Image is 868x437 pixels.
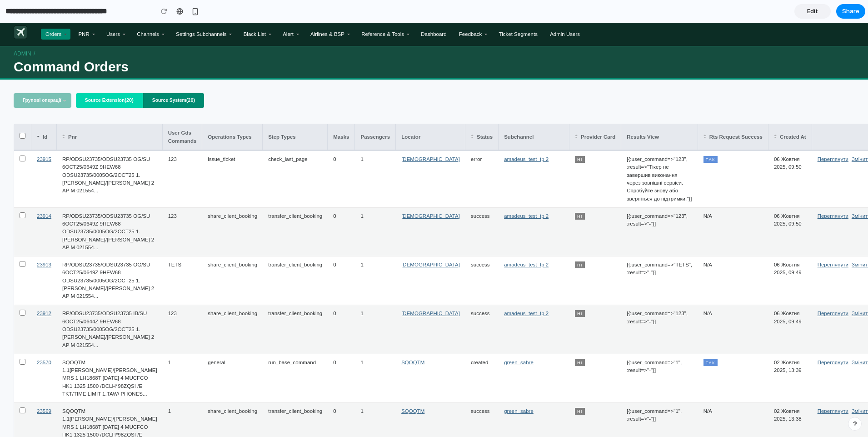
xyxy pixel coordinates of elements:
[621,282,698,331] td: [{:user_command=>"123", :result=>"-"}]
[401,239,460,245] a: [DEMOGRAPHIC_DATA]
[575,385,585,392] span: Ні
[794,4,831,19] a: Edit
[465,282,499,331] td: success
[186,75,195,80] span: (20)
[465,234,499,282] td: success
[62,110,157,118] a: Pnr
[698,282,768,331] td: N/A
[703,337,718,343] span: Так
[357,6,413,17] a: Reference & Tools
[621,234,698,282] td: [{:user_command=>"TETS", :result=>"-"}]
[202,380,263,429] td: share_client_booking
[768,282,812,331] td: 06 Жовтня 2025, 09:49
[768,332,812,380] td: 02 Жовтня 2025, 13:39
[57,282,163,331] td: RP/ODSU23735/ODSU23735 IB/SU 6OCT25/0644Z 9HEW68 ODSU23735/0005OG/2OCT25 1.[PERSON_NAME]/[PERSON_...
[163,128,203,185] td: 123
[465,332,499,380] td: created
[163,185,203,234] td: 123
[621,128,698,185] td: [{:user_command=>"123", :result=>"Тікер не завершив виконання через зовнішні сервіси. Спробуйте з...
[132,6,168,17] a: Channels
[74,6,98,17] a: PNR
[401,191,460,196] a: [DEMOGRAPHIC_DATA]
[396,101,465,128] th: Locator
[355,185,396,234] td: 1
[76,70,143,85] a: Source Extension(20)
[171,6,235,17] a: Settings Subchannels
[698,185,768,234] td: N/A
[202,101,263,128] th: Operations Types
[41,6,70,17] a: Orders
[401,134,460,139] a: [DEMOGRAPHIC_DATA]
[328,128,355,185] td: 0
[57,380,163,429] td: SQOQTM 1.1[PERSON_NAME]/[PERSON_NAME] MRS 1 LH1868T [DATE] 4 MUCFCO HK1 1325 1500 /DCLH*98ZQSI /E...
[355,332,396,380] td: 1
[263,185,328,234] td: transfer_client_booking
[465,185,499,234] td: success
[306,6,354,17] a: Airlines & BSP
[355,380,396,429] td: 1
[163,380,203,429] td: 1
[328,380,355,429] td: 0
[57,234,163,282] td: RP/ODSU23735/ODSU23735 OG/SU 6OCT25/0649Z 9HEW68 ODSU23735/0005OG/2OCT25 1.[PERSON_NAME]/[PERSON_...
[37,239,51,245] a: 23913
[465,128,499,185] td: error
[202,332,263,380] td: general
[328,101,355,128] th: Masks
[163,234,203,282] td: TETS
[842,7,859,16] span: Share
[202,128,263,185] td: issue_ticket
[401,386,424,391] a: SQOQTM
[263,234,328,282] td: transfer_client_booking
[14,70,71,85] a: Групові операції
[768,234,812,282] td: 06 Жовтня 2025, 09:49
[355,234,396,282] td: 1
[504,191,549,196] a: amadeus_test_tp 2
[14,3,27,16] img: ticker app
[494,6,542,17] a: Ticket Segments
[698,234,768,282] td: N/A
[263,101,328,128] th: Step Types
[163,101,203,128] th: User Gds Commands
[355,282,396,331] td: 1
[163,282,203,331] td: 123
[37,386,51,391] a: 23569
[102,6,129,17] a: Users
[328,282,355,331] td: 0
[807,7,818,16] span: Edit
[621,332,698,380] td: [{:user_command=>"1", :result=>"-"}]
[575,110,615,118] a: Provider Card
[504,386,534,391] a: green_sabre
[355,128,396,185] td: 1
[143,70,205,85] a: Source System(20)
[818,191,848,196] a: Переглянути
[818,288,848,293] a: Переглянути
[499,101,569,128] th: Subchannel
[575,337,585,343] span: Ні
[14,28,31,34] a: Admin
[328,332,355,380] td: 0
[575,239,585,246] span: Ні
[34,28,35,34] span: /
[768,185,812,234] td: 06 Жовтня 2025, 09:50
[504,239,549,245] a: amadeus_test_tp 2
[575,190,585,197] span: Ні
[202,185,263,234] td: share_client_booking
[263,380,328,429] td: transfer_client_booking
[575,287,585,294] span: Ні
[57,332,163,380] td: SQOQTM 1.1[PERSON_NAME]/[PERSON_NAME] MRS 1 LH1868T [DATE] 4 MUCFCO HK1 1325 1500 /DCLH*98ZQSI /E...
[328,185,355,234] td: 0
[263,128,328,185] td: check_last_page
[263,332,328,380] td: run_base_command
[471,110,493,118] a: Status
[575,133,585,140] span: Ні
[14,37,479,51] h2: Command Orders
[836,4,865,19] button: Share
[698,380,768,429] td: N/A
[37,191,51,196] a: 23914
[818,386,848,391] a: Переглянути
[57,185,163,234] td: RP/ODSU23735/ODSU23735 OG/SU 6OCT25/0649Z 9HEW68 ODSU23735/0005OG/2OCT25 1.[PERSON_NAME]/[PERSON_...
[202,234,263,282] td: share_client_booking
[37,110,51,118] a: Id
[465,380,499,429] td: success
[37,134,51,139] a: 23915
